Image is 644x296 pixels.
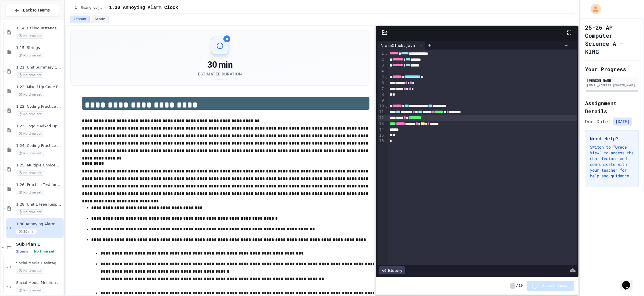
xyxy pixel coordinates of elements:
[620,273,638,290] iframe: chat widget
[377,121,385,127] div: 13
[385,51,388,56] span: Fold line
[70,16,90,23] button: Lesson
[584,2,602,16] div: My Account
[198,60,242,70] div: 30 min
[16,209,44,215] span: No time set
[542,284,569,288] span: Submit Answer
[75,5,102,10] span: 1. Using Objects and Methods
[377,133,385,138] div: 15
[510,283,515,289] span: -
[16,131,44,136] span: No time set
[613,117,632,126] span: [DATE]
[16,104,62,109] span: 1.22. Coding Practice 1b (1.7-1.15)
[385,75,388,79] span: Fold line
[16,222,62,227] span: 1.30 Annoying Alarm Clock
[587,78,637,83] div: [PERSON_NAME]
[377,98,385,103] div: 9
[16,53,44,58] span: No time set
[16,143,62,148] span: 1.24. Coding Practice 1b (1.7-1.15)
[16,183,62,187] span: 1.26. Practice Test for Objects (1.12-1.14)
[16,280,62,285] span: Social Media Mention Analyzer
[377,62,385,69] div: 3
[590,135,634,142] h3: Need Help?
[377,74,385,80] div: 5
[377,109,385,115] div: 11
[377,86,385,92] div: 7
[377,42,418,48] div: AlarmClock.java
[23,7,50,13] span: Back to Teams
[16,26,62,31] span: 1.14. Calling Instance Methods
[16,242,62,247] span: Sub Plan 1
[585,118,611,125] span: Due Date:
[16,45,62,50] span: 1.15. Strings
[16,92,44,97] span: No time set
[377,103,385,109] div: 10
[16,65,62,70] span: 1.21. Unit Summary 1b (1.7-1.15)
[377,57,385,63] div: 2
[377,51,385,57] div: 1
[516,284,518,288] span: /
[109,4,178,11] span: 1.30 Annoying Alarm Clock
[590,144,634,179] p: Switch to "Grade View" to access the chat feature and communicate with your teacher for help and ...
[377,69,385,74] div: 4
[16,151,44,156] span: No time set
[585,99,639,115] h2: Assignment Details
[16,190,44,195] span: No time set
[16,268,44,274] span: No time set
[105,5,107,10] span: /
[377,138,385,144] div: 16
[91,16,109,23] button: Grade
[30,249,32,254] span: •
[16,72,44,78] span: No time set
[16,163,62,168] span: 1.25. Multiple Choice Exercises for Unit 1b (1.9-1.15)
[16,229,37,234] span: 30 min
[377,80,385,86] div: 6
[377,127,385,133] div: 14
[16,261,62,266] span: Social Media Hashtag
[585,65,639,73] h2: Your Progress
[587,83,637,88] div: [EMAIL_ADDRESS][DOMAIN_NAME]
[519,284,523,288] span: 10
[198,71,242,77] div: Estimated Duration
[16,111,44,117] span: No time set
[34,250,55,253] span: No time set
[16,288,44,293] span: No time set
[377,115,385,121] div: 12
[385,104,388,108] span: Fold line
[16,170,44,176] span: No time set
[377,92,385,98] div: 8
[16,85,62,90] span: 1.22. Mixed Up Code Practice 1b (1.7-1.15)
[585,23,639,56] h1: 25-26 AP Computer Science A - KING
[16,124,62,129] span: 1.23. Toggle Mixed Up or Write Code Practice 1b (1.7-1.15)
[16,33,44,39] span: No time set
[379,266,405,274] div: History
[16,202,62,207] span: 1.28. Unit 1 Free Response Question (FRQ) Practice
[16,250,28,253] span: 2 items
